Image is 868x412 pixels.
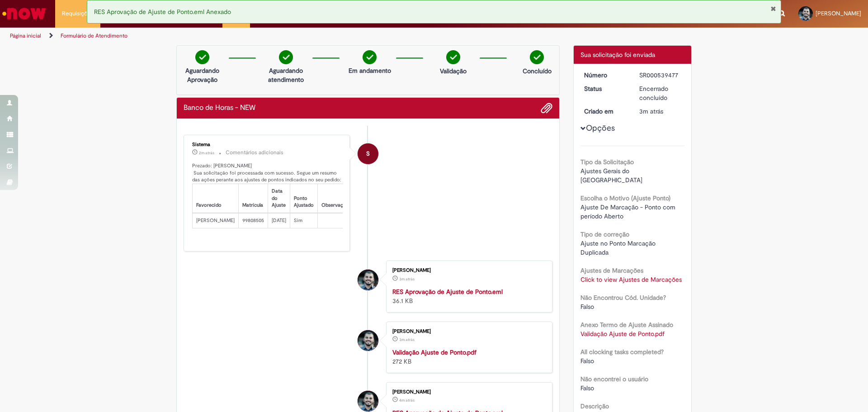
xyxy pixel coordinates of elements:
span: 4m atrás [399,398,415,403]
th: Data do Ajuste [268,184,290,213]
time: 28/08/2025 14:09:30 [639,107,663,115]
small: Comentários adicionais [226,149,283,156]
b: Escolha o Motivo (Ajuste Ponto) [580,194,670,202]
dt: Número [577,71,633,80]
td: Sim [290,213,318,228]
div: [PERSON_NAME] [392,389,543,395]
img: check-circle-green.png [446,50,460,64]
a: Download de Validação Ajuste de Ponto.pdf [580,330,665,338]
td: [PERSON_NAME] [193,213,239,228]
a: Click to view Ajustes de Marcações [580,275,682,284]
a: RES Aprovação de Ajuste de Ponto.eml [392,288,503,296]
div: [PERSON_NAME] [392,329,543,334]
time: 28/08/2025 14:10:00 [199,150,214,156]
ul: Trilhas de página [7,28,572,44]
div: Guilherme Duarte De Freitas [358,391,378,412]
b: All clocking tasks completed? [580,348,664,356]
b: Não encontrei o usuário [580,375,648,383]
h2: Banco de Horas - NEW Histórico de tíquete [184,104,255,112]
span: 3m atrás [639,107,663,115]
div: Guilherme Duarte De Freitas [358,270,378,290]
time: 28/08/2025 14:09:29 [399,337,415,342]
span: Ajuste De Marcação - Ponto com período Aberto [580,203,677,220]
b: Tipo de correção [580,230,629,238]
span: S [366,143,370,165]
a: Validação Ajuste de Ponto.pdf [392,348,476,356]
span: Ajuste no Ponto Marcação Duplicada [580,239,657,256]
div: SR000539477 [639,71,681,80]
span: 2m atrás [199,150,214,156]
p: Aguardando Aprovação [180,66,224,84]
span: Falso [580,384,594,392]
a: Página inicial [10,32,41,39]
th: Favorecido [193,184,239,213]
img: check-circle-green.png [363,50,377,64]
div: Sistema [192,142,343,147]
th: Ponto Ajustado [290,184,318,213]
div: [PERSON_NAME] [392,268,543,273]
p: Prezado: [PERSON_NAME] Sua solicitação foi processada com sucesso. Segue um resumo das ações pera... [192,162,343,245]
b: Descrição [580,402,609,410]
img: ServiceNow [1,5,47,23]
div: Guilherme Duarte De Freitas [358,330,378,351]
a: Formulário de Atendimento [61,32,127,39]
img: check-circle-green.png [530,50,544,64]
button: Fechar Notificação [770,5,776,12]
dt: Criado em [577,107,633,116]
span: Falso [580,357,594,365]
span: Requisições [62,9,94,18]
div: Encerrado concluído [639,84,681,102]
p: Concluído [523,66,552,76]
td: [DATE] [268,213,290,228]
button: Adicionar anexos [541,102,552,114]
span: Falso [580,303,594,311]
div: 36.1 KB [392,287,543,305]
span: 3m atrás [399,276,415,282]
span: RES Aprovação de Ajuste de Ponto.eml Anexado [94,8,231,16]
p: Validação [440,66,467,76]
b: Ajustes de Marcações [580,266,643,275]
span: Sua solicitação foi enviada [580,51,655,59]
div: 272 KB [392,348,543,366]
span: Ajustes Gerais do [GEOGRAPHIC_DATA] [580,167,642,184]
span: [PERSON_NAME] [816,9,861,17]
time: 28/08/2025 14:09:43 [399,276,415,282]
b: Não Encontrou Cód. Unidade? [580,294,666,302]
th: Matrícula [239,184,268,213]
div: System [358,143,378,164]
div: 28/08/2025 14:09:30 [639,107,681,116]
td: 99808505 [239,213,268,228]
th: Observações [318,184,355,213]
dt: Status [577,84,633,93]
p: Aguardando atendimento [264,66,308,84]
span: 3m atrás [399,337,415,342]
p: Em andamento [349,66,391,75]
img: check-circle-green.png [279,50,293,64]
b: Anexo Termo de Ajuste Assinado [580,321,673,329]
time: 28/08/2025 14:08:48 [399,398,415,403]
b: Tipo da Solicitação [580,158,634,166]
img: check-circle-green.png [195,50,209,64]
